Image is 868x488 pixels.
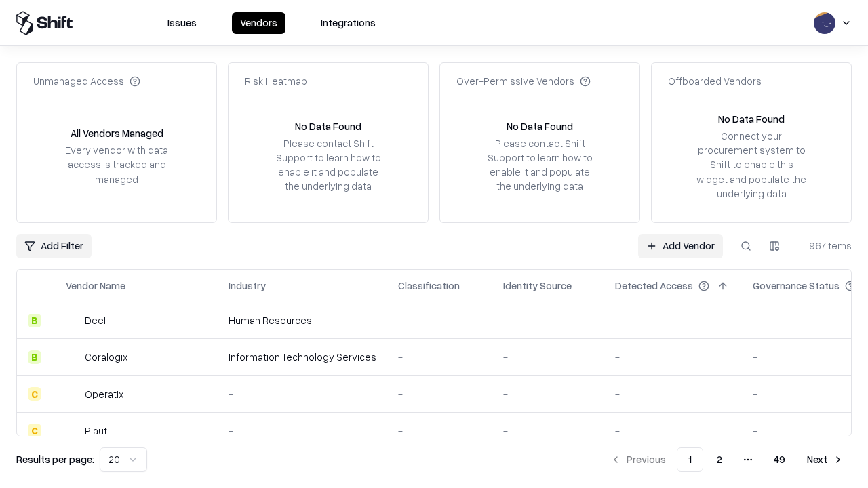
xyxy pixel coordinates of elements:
[229,424,376,438] div: -
[503,279,572,293] div: Identity Source
[677,447,703,472] button: 1
[60,143,173,186] div: Every vendor with data access is tracked and managed
[799,447,852,472] button: Next
[503,387,593,401] div: -
[503,424,593,438] div: -
[398,313,481,327] div: -
[16,234,92,258] button: Add Filter
[615,424,731,438] div: -
[71,126,163,140] div: All Vendors Managed
[456,74,591,88] div: Over-Permissive Vendors
[159,12,205,34] button: Issues
[66,279,125,293] div: Vendor Name
[638,234,723,258] a: Add Vendor
[503,350,593,364] div: -
[295,119,361,134] div: No Data Found
[28,350,41,364] div: B
[229,313,376,327] div: Human Resources
[503,313,593,327] div: -
[313,12,384,34] button: Integrations
[229,279,266,293] div: Industry
[507,119,573,134] div: No Data Found
[66,424,79,437] img: Plauti
[763,447,796,472] button: 49
[718,112,785,126] div: No Data Found
[232,12,285,34] button: Vendors
[615,350,731,364] div: -
[615,387,731,401] div: -
[28,424,41,437] div: C
[484,136,596,194] div: Please contact Shift Support to learn how to enable it and populate the underlying data
[66,350,79,364] img: Coralogix
[229,387,376,401] div: -
[66,314,79,327] img: Deel
[229,350,376,364] div: Information Technology Services
[16,452,94,466] p: Results per page:
[85,313,106,327] div: Deel
[797,239,852,253] div: 967 items
[245,74,307,88] div: Risk Heatmap
[28,387,41,401] div: C
[272,136,384,194] div: Please contact Shift Support to learn how to enable it and populate the underlying data
[85,350,127,364] div: Coralogix
[398,279,460,293] div: Classification
[85,387,123,401] div: Operatix
[28,314,41,327] div: B
[615,313,731,327] div: -
[753,279,840,293] div: Governance Status
[398,387,481,401] div: -
[695,129,808,201] div: Connect your procurement system to Shift to enable this widget and populate the underlying data
[706,447,733,472] button: 2
[398,350,481,364] div: -
[668,74,762,88] div: Offboarded Vendors
[66,387,79,401] img: Operatix
[33,74,140,88] div: Unmanaged Access
[615,279,693,293] div: Detected Access
[85,424,109,438] div: Plauti
[602,447,852,472] nav: pagination
[398,424,481,438] div: -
